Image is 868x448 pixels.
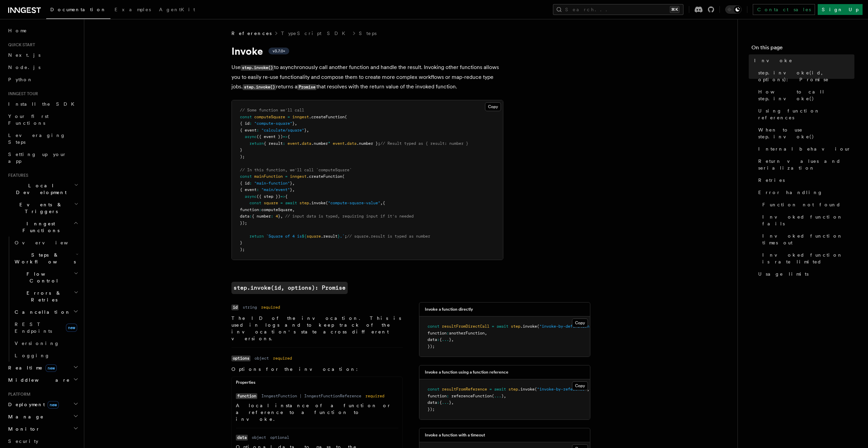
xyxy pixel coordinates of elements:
a: Versioning [12,337,80,349]
a: Node.js [5,61,80,73]
span: ${ [302,234,307,239]
span: ( [342,174,345,179]
span: .invoke [520,324,537,329]
span: ... [442,337,449,342]
span: , [504,394,506,398]
span: "main-function" [254,181,290,186]
span: { [288,134,290,139]
button: Middleware [5,374,80,386]
dd: object [252,435,266,440]
span: Home [8,27,27,34]
span: Cancellation [12,309,71,315]
span: data [302,141,311,146]
span: References [231,30,272,37]
span: , [451,400,454,405]
span: { event [240,128,257,133]
span: anotherFunction [449,331,485,335]
span: Examples [115,7,151,12]
span: ( [345,115,347,119]
span: function [428,394,447,398]
a: Function not found [760,199,854,211]
span: Documentation [50,7,106,12]
span: ( [492,394,494,398]
span: When to use step.invoke() [758,126,854,140]
button: Search...⌘K [553,4,683,15]
span: `Square of 4 is [266,234,302,239]
span: . [299,141,302,146]
span: { [383,201,385,205]
span: } [290,181,292,186]
span: Return values and serialization [758,158,854,171]
kbd: ⌘K [670,6,679,13]
span: Install the SDK [8,101,79,107]
span: Local Development [5,182,74,196]
span: Leveraging Steps [8,133,66,145]
span: : [249,214,252,219]
span: } [240,240,242,245]
h4: On this page [751,44,854,54]
span: ... [494,394,501,398]
p: The ID of the invocation. This is used in logs and to keep track of the invocation's state across... [231,315,403,342]
a: Install the SDK [5,98,80,110]
span: "compute-square" [254,121,292,126]
span: : [447,394,449,398]
span: .invoke [518,387,535,392]
a: Leveraging Steps [5,129,80,148]
span: event [288,141,299,146]
a: Steps [359,30,377,37]
a: TypeScript SDK [281,30,349,37]
dd: object [255,356,269,361]
span: Python [8,77,33,82]
code: function [236,393,257,399]
a: Contact sales [753,4,815,15]
h3: Invoke a function with a timeout [425,432,485,438]
span: "invoke-by-reference" [537,387,587,392]
span: const [249,201,261,205]
span: = [280,201,283,205]
span: Inngest tour [5,91,38,97]
button: Events & Triggers [5,199,80,218]
span: step [299,201,309,205]
span: resultFromDirectCall [442,324,489,329]
span: : [271,214,273,219]
span: new [66,324,77,332]
span: AgentKit [159,7,195,12]
span: { event [240,187,257,192]
span: data [428,400,437,405]
a: step.invoke(id, options): Promise [231,282,348,294]
span: = [288,115,290,119]
span: Platform [5,392,31,397]
span: Using function references [758,107,854,121]
span: computeSquare [254,115,285,119]
span: // square.result is typed as number [347,234,430,239]
span: }); [428,344,435,349]
span: Invoked function times out [762,232,854,246]
span: new [46,364,57,372]
span: const [240,115,252,119]
a: Setting up your app [5,148,80,167]
span: .createFunction [307,174,342,179]
span: { result [264,141,283,146]
span: : [437,400,439,405]
span: : [447,331,449,335]
span: Invoked function fails [762,213,854,227]
span: Node.js [8,65,40,70]
span: } [240,148,242,152]
a: REST Endpointsnew [12,318,80,337]
span: { number [252,214,271,219]
code: step.invoke() [241,65,274,71]
span: await [497,324,508,329]
span: ; [345,234,347,239]
span: : [249,181,252,186]
a: Internal behaviour [756,143,854,155]
span: , [485,331,487,335]
span: await [285,201,297,205]
button: Copy [572,318,588,327]
span: , [451,337,454,342]
button: Cancellation [12,306,80,318]
p: A local instance of a function or a reference to a function to invoke. [236,402,398,423]
span: Versioning [15,341,59,346]
span: : [249,121,252,126]
button: Flow Control [12,268,80,287]
span: => [283,134,288,139]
